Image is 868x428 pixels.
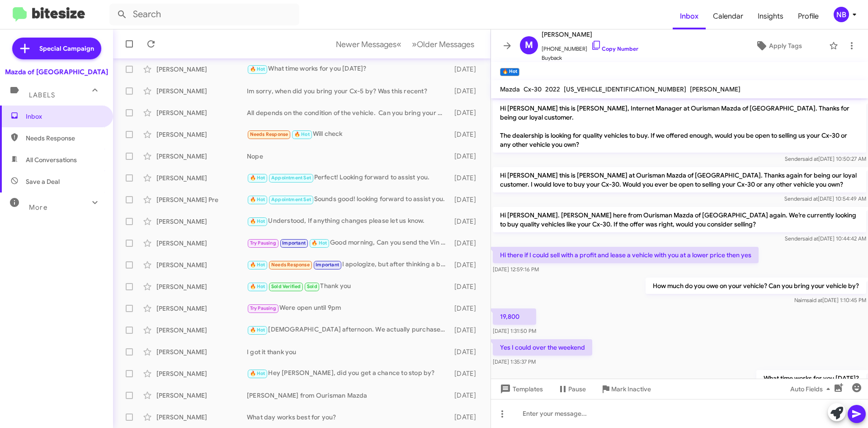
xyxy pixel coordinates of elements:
[450,413,483,422] div: [DATE]
[156,195,247,204] div: [PERSON_NAME] Pre
[247,347,450,356] div: I got it thank you
[593,381,658,397] button: Mark Inactive
[785,235,866,242] span: Sender [DATE] 10:44:42 AM
[271,175,311,181] span: Appointment Set
[550,381,593,397] button: Pause
[156,152,247,161] div: [PERSON_NAME]
[250,370,265,376] span: 🔥 Hot
[542,40,638,53] span: [PHONE_NUMBER]
[26,112,103,121] span: Inbox
[247,281,450,292] div: Thank you
[156,108,247,117] div: [PERSON_NAME]
[330,35,407,53] button: Previous
[247,129,450,139] div: Will check
[250,262,265,268] span: 🔥 Hot
[491,381,550,397] button: Templates
[250,131,288,137] span: Needs Response
[156,65,247,74] div: [PERSON_NAME]
[450,260,483,269] div: [DATE]
[450,65,483,74] div: [DATE]
[39,44,94,53] span: Special Campaign
[450,326,483,335] div: [DATE]
[316,262,339,268] span: Important
[493,339,592,356] p: Yes I could over the weekend
[450,369,483,378] div: [DATE]
[26,177,60,186] span: Save a Deal
[802,235,818,242] span: said at
[450,130,483,139] div: [DATE]
[247,238,450,248] div: Good morning, Can you send the Vin and miles to your vehicle?
[250,66,265,72] span: 🔥 Hot
[750,3,791,29] a: Insights
[493,100,866,153] p: Hi [PERSON_NAME] this is [PERSON_NAME], Internet Manager at Ourisman Mazda of [GEOGRAPHIC_DATA]. ...
[706,3,750,29] a: Calendar
[250,197,265,202] span: 🔥 Hot
[156,391,247,400] div: [PERSON_NAME]
[450,239,483,248] div: [DATE]
[450,87,483,96] div: [DATE]
[247,173,450,183] div: Perfect! Looking forward to assist you.
[250,305,276,311] span: Try Pausing
[807,297,822,303] span: said at
[396,38,401,50] span: «
[493,207,866,232] p: Hi [PERSON_NAME]. [PERSON_NAME] here from Ourisman Mazda of [GEOGRAPHIC_DATA] again. We’re curren...
[156,347,247,356] div: [PERSON_NAME]
[790,381,834,397] span: Auto Fields
[690,85,741,93] span: [PERSON_NAME]
[247,413,450,422] div: What day works best for you?
[493,247,759,263] p: Hi there if I could sell with a profit and lease a vehicle with you at a lower price then yes
[802,195,818,202] span: said at
[450,217,483,226] div: [DATE]
[732,38,825,54] button: Apply Tags
[450,347,483,356] div: [DATE]
[26,155,77,164] span: All Conversations
[247,303,450,313] div: Were open until 9pm
[247,216,450,226] div: Understood, If anything changes please let us know.
[156,326,247,335] div: [PERSON_NAME]
[769,38,802,54] span: Apply Tags
[493,358,536,365] span: [DATE] 1:35:37 PM
[250,327,265,333] span: 🔥 Hot
[247,260,450,270] div: I apologize, but after thinking a bit more about it, I am not interested in selling at this time.
[646,278,866,294] p: How much do you owe on your vehicle? Can you bring your vehicle by?
[568,381,586,397] span: Pause
[250,284,265,289] span: 🔥 Hot
[5,67,108,77] div: Mazda of [GEOGRAPHIC_DATA]
[294,131,310,137] span: 🔥 Hot
[500,85,520,93] span: Mazda
[673,3,706,29] a: Inbox
[493,327,536,334] span: [DATE] 1:31:50 PM
[336,39,396,49] span: Newer Messages
[247,87,450,96] div: Im sorry, when did you bring your Cx-5 by? Was this recent?
[26,134,103,143] span: Needs Response
[564,85,686,93] span: [US_VEHICLE_IDENTIFICATION_NUMBER]
[247,325,450,335] div: [DEMOGRAPHIC_DATA] afternoon. We actually purchased a CX90 [DATE]. Thank you!
[417,39,474,49] span: Older Messages
[525,38,533,53] span: M
[406,35,480,53] button: Next
[250,240,276,246] span: Try Pausing
[802,155,818,162] span: said at
[450,108,483,117] div: [DATE]
[450,173,483,183] div: [DATE]
[156,173,247,183] div: [PERSON_NAME]
[156,413,247,422] div: [PERSON_NAME]
[271,262,310,268] span: Needs Response
[791,3,826,29] span: Profile
[611,381,651,397] span: Mark Inactive
[450,195,483,204] div: [DATE]
[250,175,265,181] span: 🔥 Hot
[156,304,247,313] div: [PERSON_NAME]
[545,85,560,93] span: 2022
[156,282,247,291] div: [PERSON_NAME]
[591,45,638,52] a: Copy Number
[498,381,543,397] span: Templates
[156,239,247,248] div: [PERSON_NAME]
[271,284,301,289] span: Sold Verified
[156,217,247,226] div: [PERSON_NAME]
[247,64,450,74] div: What time works for you [DATE]?
[794,297,866,303] span: Naim [DATE] 1:10:45 PM
[493,308,536,325] p: 19,800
